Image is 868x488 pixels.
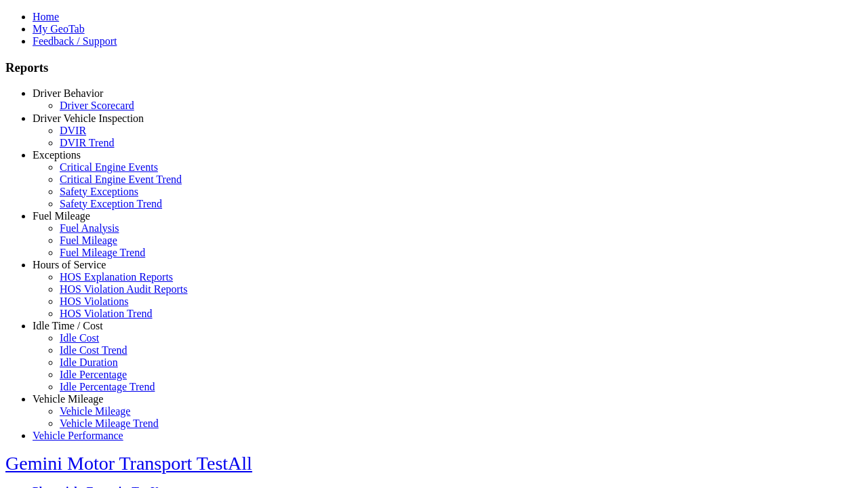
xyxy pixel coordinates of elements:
a: HOS Violation Trend [60,308,153,319]
a: Critical Engine Event Trend [60,174,182,185]
a: Idle Cost [60,332,99,344]
a: Safety Exceptions [60,186,138,197]
a: Driver Scorecard [60,100,134,111]
a: DVIR [60,125,86,136]
a: Fuel Mileage [60,235,117,246]
a: Fuel Mileage [33,210,90,222]
a: Safety Exception Trend [60,198,162,209]
a: DVIR Trend [60,137,114,148]
a: Exceptions [33,149,81,161]
a: HOS Violation Audit Reports [60,283,188,295]
a: Hours of Service [33,259,106,270]
a: Idle Percentage Trend [60,381,155,392]
a: Driver Vehicle Inspection [33,113,144,124]
a: HOS Violations [60,296,128,307]
a: Fuel Analysis [60,222,119,234]
a: Critical Engine Events [60,161,158,173]
a: Driver Behavior [33,87,103,99]
a: My GeoTab [33,23,85,35]
a: Feedback / Support [33,35,117,47]
a: Idle Percentage [60,369,127,380]
a: Idle Time / Cost [33,320,103,331]
a: Fuel Mileage Trend [60,247,145,258]
a: Vehicle Mileage Trend [60,418,159,429]
h3: Reports [5,60,863,75]
a: Home [33,11,59,22]
a: Vehicle Mileage [33,393,103,405]
a: Vehicle Mileage [60,405,130,417]
a: Vehicle Performance [33,430,123,441]
a: Idle Cost Trend [60,344,127,356]
a: HOS Explanation Reports [60,271,173,283]
a: Gemini Motor Transport TestAll [5,453,252,474]
a: Idle Duration [60,357,118,368]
